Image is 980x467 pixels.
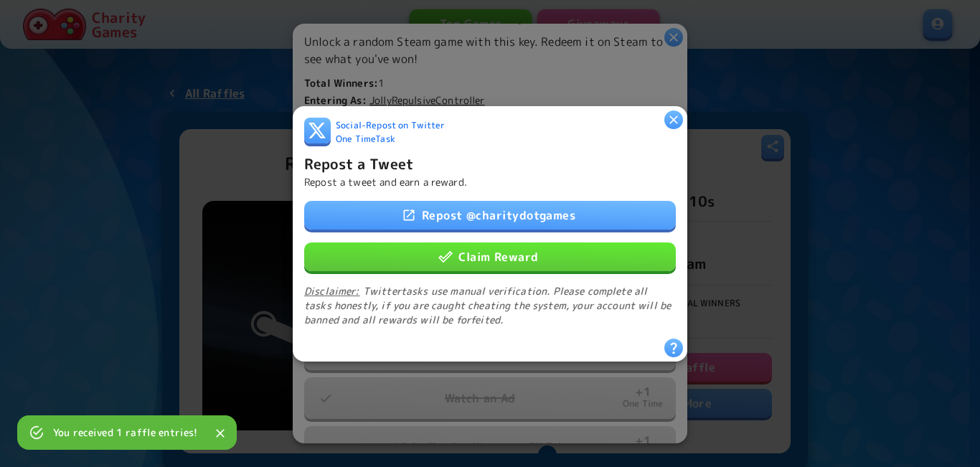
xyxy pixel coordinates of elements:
[336,119,446,133] span: Social - Repost on Twitter
[336,133,395,146] span: One Time Task
[304,174,467,189] p: Repost a tweet and earn a reward.
[53,420,198,445] div: You received 1 raffle entries!
[304,151,413,174] h6: Repost a Tweet
[304,283,360,297] u: Disclaimer:
[304,283,676,326] p: Twitter tasks use manual verification. Please complete all tasks honestly, if you are caught chea...
[304,200,676,229] a: Repost @charitydotgames
[304,242,676,270] button: Claim Reward
[209,423,231,444] button: Close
